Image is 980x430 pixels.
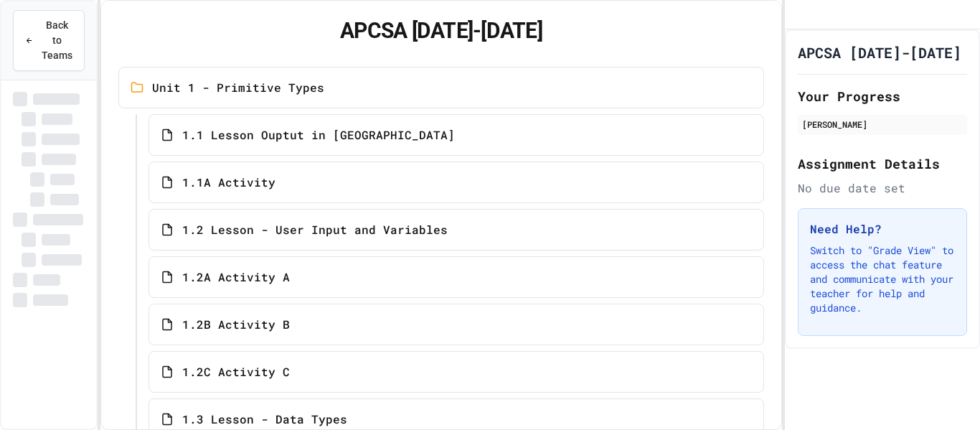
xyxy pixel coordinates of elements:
[152,79,324,96] span: Unit 1 - Primitive Types
[798,179,967,197] div: No due date set
[182,174,275,191] span: 1.1A Activity
[802,118,963,131] div: [PERSON_NAME]
[118,18,765,44] h1: APCSA [DATE]-[DATE]
[810,220,955,238] h3: Need Help?
[149,114,765,156] a: 1.1 Lesson Ouptut in [GEOGRAPHIC_DATA]
[42,18,72,63] span: Back to Teams
[149,256,765,298] a: 1.2A Activity A
[810,243,955,315] p: Switch to "Grade View" to access the chat feature and communicate with your teacher for help and ...
[182,363,290,380] span: 1.2C Activity C
[798,86,967,106] h2: Your Progress
[798,154,967,174] h2: Assignment Details
[182,126,455,144] span: 1.1 Lesson Ouptut in [GEOGRAPHIC_DATA]
[182,316,290,333] span: 1.2B Activity B
[182,268,290,286] span: 1.2A Activity A
[182,221,448,238] span: 1.2 Lesson - User Input and Variables
[149,162,765,203] a: 1.1A Activity
[149,304,765,345] a: 1.2B Activity B
[149,209,765,251] a: 1.2 Lesson - User Input and Variables
[149,351,765,393] a: 1.2C Activity C
[798,42,961,62] h1: APCSA [DATE]-[DATE]
[182,411,347,428] span: 1.3 Lesson - Data Types
[13,10,85,71] button: Back to Teams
